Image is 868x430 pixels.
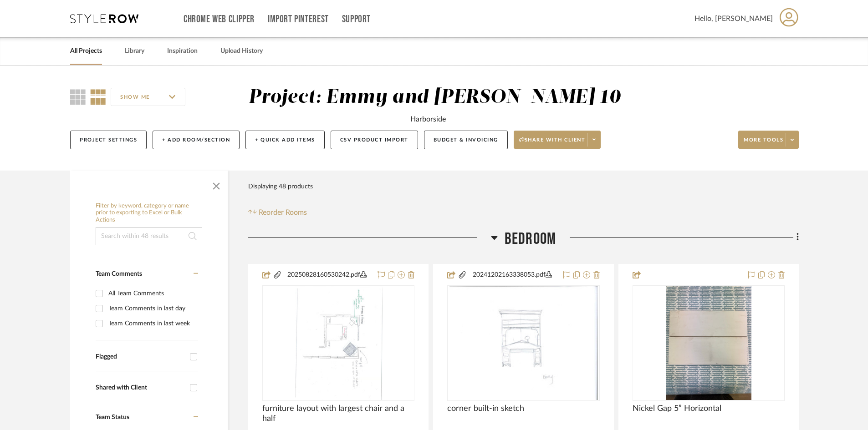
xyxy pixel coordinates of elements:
[70,45,102,57] a: All Projects
[738,131,799,149] button: More tools
[96,353,185,361] div: Flagged
[410,114,446,125] div: Harborside
[505,229,556,249] span: Bedroom
[153,131,240,149] button: + Add Room/Section
[694,13,773,24] span: Hello, [PERSON_NAME]
[282,270,372,281] button: 20250828160530242.pdf
[259,207,307,218] span: Reorder Rooms
[96,271,142,277] span: Team Comments
[207,175,225,193] button: Close
[331,131,418,149] button: CSV Product Import
[108,301,196,316] div: Team Comments in last day
[633,404,721,414] span: Nickel Gap 5” Horizontal
[96,227,202,245] input: Search within 48 results
[96,202,202,224] h6: Filter by keyword, category or name prior to exporting to Excel or Bulk Actions
[519,137,586,150] span: Share with client
[295,286,383,400] img: furniture layout with largest chair and a half
[666,286,751,400] img: Nickel Gap 5” Horizontal
[96,414,129,420] span: Team Status
[342,15,371,23] a: Support
[184,15,255,23] a: Chrome Web Clipper
[424,131,508,149] button: Budget & Invoicing
[249,88,621,107] div: Project: Emmy and [PERSON_NAME] 10
[96,384,185,392] div: Shared with Client
[70,131,147,149] button: Project Settings
[744,137,783,150] span: More tools
[220,45,263,57] a: Upload History
[245,131,325,149] button: + Quick Add Items
[108,286,196,301] div: All Team Comments
[514,131,601,149] button: Share with client
[447,404,524,414] span: corner built-in sketch
[248,177,313,196] div: Displaying 48 products
[108,316,196,331] div: Team Comments in last week
[268,15,329,23] a: Import Pinterest
[167,45,198,57] a: Inspiration
[449,286,597,400] img: corner built-in sketch
[125,45,144,57] a: Library
[248,207,307,218] button: Reorder Rooms
[467,270,557,281] button: 20241202163338053.pdf
[262,404,414,424] span: furniture layout with largest chair and a half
